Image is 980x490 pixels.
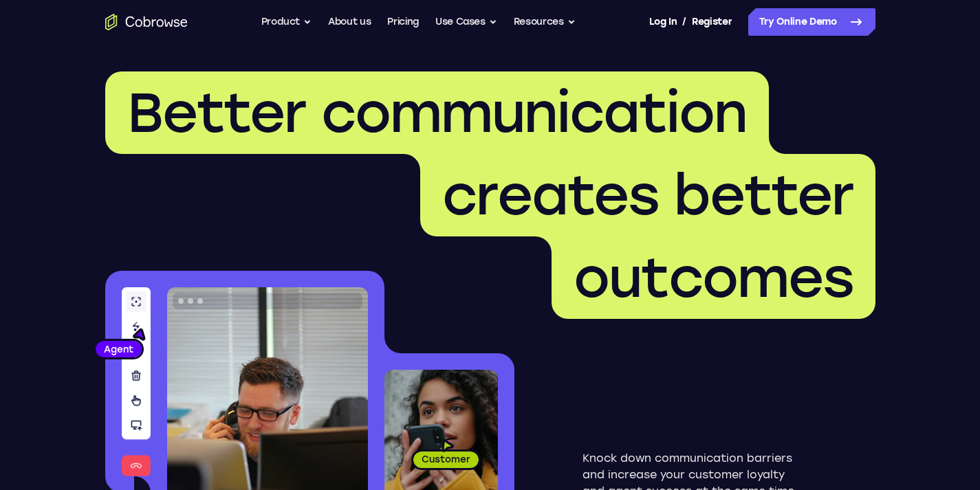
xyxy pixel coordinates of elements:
[328,8,371,36] a: About us
[692,8,732,36] a: Register
[435,8,497,36] button: Use Cases
[127,80,747,146] span: Better communication
[96,342,142,356] span: Agent
[261,8,312,36] button: Product
[442,162,853,228] span: creates better
[574,245,853,311] span: outcomes
[748,8,875,36] a: Try Online Demo
[105,14,188,30] a: Go to the home page
[122,287,151,476] img: A series of tools used in co-browsing sessions
[682,14,686,30] span: /
[387,8,419,36] a: Pricing
[514,8,576,36] button: Resources
[649,8,677,36] a: Log In
[413,452,479,466] span: Customer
